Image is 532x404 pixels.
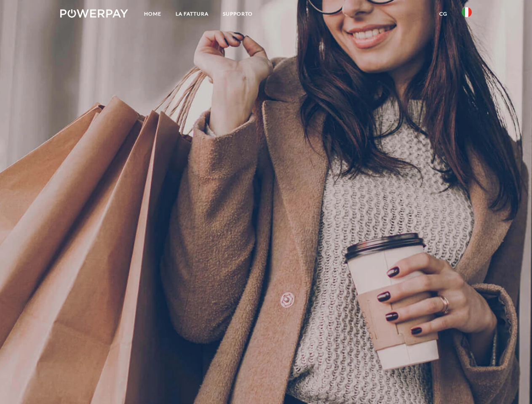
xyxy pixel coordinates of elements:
[137,6,168,21] a: Home
[216,6,260,21] a: Supporto
[462,7,472,17] img: it
[60,9,128,18] img: logo-powerpay-white.svg
[432,6,454,21] a: CG
[168,6,216,21] a: LA FATTURA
